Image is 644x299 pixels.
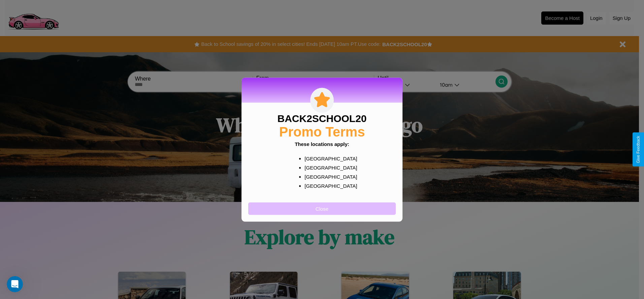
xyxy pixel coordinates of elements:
h3: BACK2SCHOOL20 [277,113,366,124]
p: [GEOGRAPHIC_DATA] [304,154,353,163]
h2: Promo Terms [279,124,365,139]
iframe: Intercom live chat [7,276,23,292]
p: [GEOGRAPHIC_DATA] [304,181,353,190]
div: Give Feedback [636,136,641,163]
p: [GEOGRAPHIC_DATA] [304,172,353,181]
b: These locations apply: [295,141,349,147]
button: Close [248,202,396,215]
p: [GEOGRAPHIC_DATA] [304,163,353,172]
